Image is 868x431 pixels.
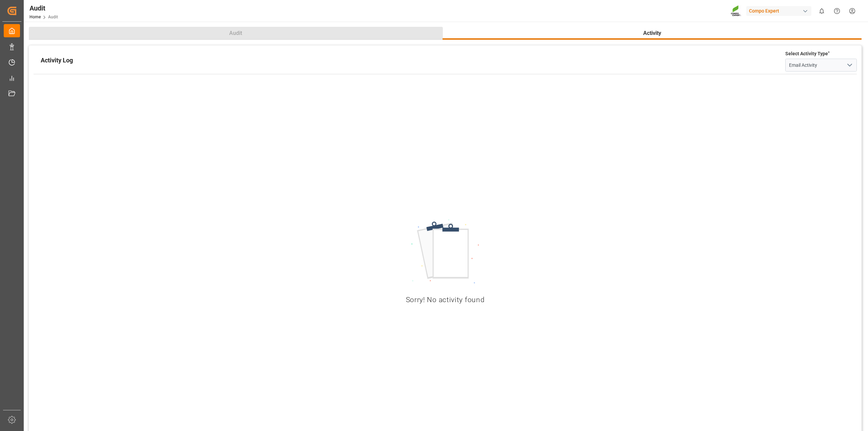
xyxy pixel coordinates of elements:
a: Home [29,15,41,19]
h1: Activity Log [41,55,73,66]
button: Audit [29,27,443,40]
h4: Sorry! No activity found [406,295,485,306]
span: Activity [640,29,664,37]
button: Activity [443,27,862,40]
button: open menu [844,60,854,71]
button: Help Center [829,3,845,19]
label: Select Activity Type [785,50,830,57]
span: Audit [226,29,245,37]
img: Screenshot%202023-09-29%20at%2010.02.21.png_1712312052.png [731,5,742,17]
input: Type to search/select [785,59,857,72]
button: Compo Expert [746,4,814,17]
div: Compo Expert [746,6,811,16]
div: Audit [29,3,58,13]
button: show 0 new notifications [814,3,829,19]
img: noresult.svg [411,217,479,285]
